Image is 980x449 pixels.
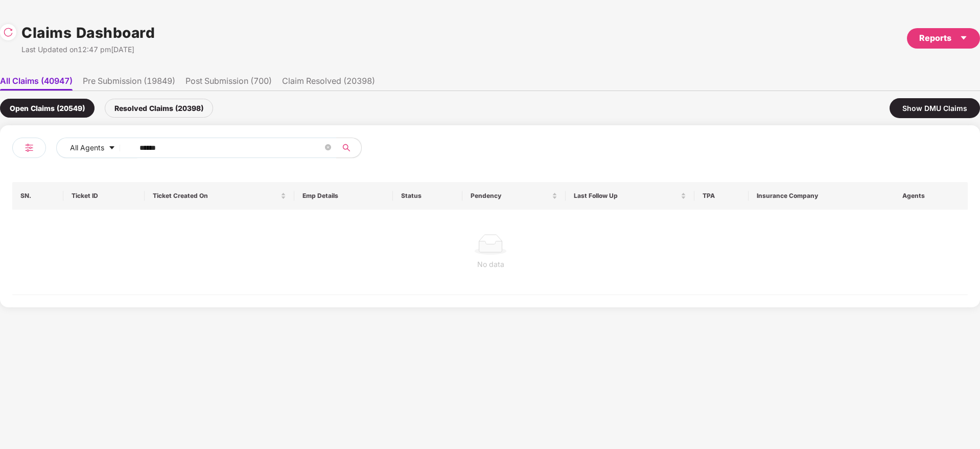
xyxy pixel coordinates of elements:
li: Claim Resolved (20398) [282,76,375,91]
div: Last Updated on 12:47 pm[DATE] [21,44,155,55]
span: Pendency [471,192,550,200]
span: caret-down [108,144,115,152]
div: Show DMU Claims [890,98,980,118]
div: Resolved Claims (20398) [105,99,213,118]
th: TPA [694,182,749,210]
span: All Agents [70,142,104,153]
th: Insurance Company [749,182,895,210]
th: Pendency [462,182,566,210]
th: Last Follow Up [566,182,694,210]
img: svg+xml;base64,PHN2ZyBpZD0iUmVsb2FkLTMyeDMyIiB4bWxucz0iaHR0cDovL3d3dy53My5vcmcvMjAwMC9zdmciIHdpZH... [3,27,13,37]
span: caret-down [960,34,968,42]
button: All Agentscaret-down [56,138,137,158]
img: svg+xml;base64,PHN2ZyB4bWxucz0iaHR0cDovL3d3dy53My5vcmcvMjAwMC9zdmciIHdpZHRoPSIyNCIgaGVpZ2h0PSIyNC... [23,142,35,154]
th: Emp Details [294,182,393,210]
th: SN. [12,182,63,210]
span: Last Follow Up [574,192,678,200]
th: Ticket ID [63,182,145,210]
button: search [336,138,362,158]
th: Status [393,182,462,210]
li: Pre Submission (19849) [83,76,175,91]
span: Ticket Created On [153,192,278,200]
span: search [336,144,356,152]
span: close-circle [325,143,331,153]
span: close-circle [325,144,331,150]
div: No data [20,259,961,270]
div: Reports [919,32,968,44]
th: Agents [894,182,968,210]
li: Post Submission (700) [185,76,272,91]
th: Ticket Created On [145,182,294,210]
h1: Claims Dashboard [21,21,155,44]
